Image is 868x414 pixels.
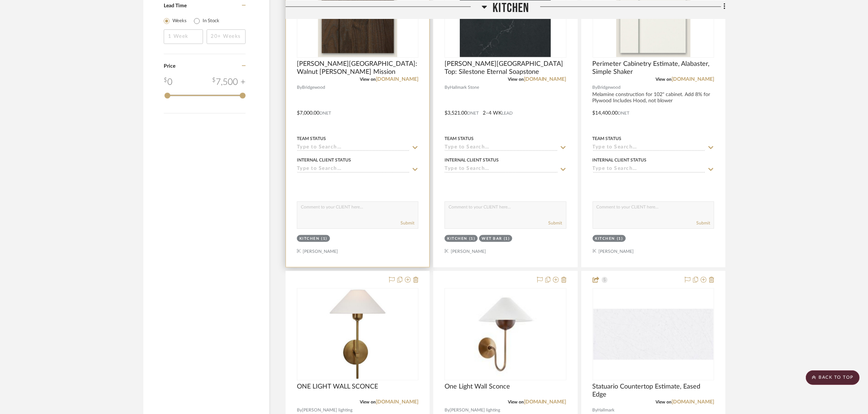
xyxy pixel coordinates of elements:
img: One Light Wall Sconce [460,289,551,380]
input: Type to Search… [593,166,705,173]
div: (1) [504,236,510,242]
div: Wet Bar [482,236,502,242]
span: By [297,84,302,91]
div: Team Status [445,135,474,142]
input: Type to Search… [445,166,557,173]
div: Kitchen [447,236,467,242]
img: ONE LIGHT WALL SCONCE [312,289,403,380]
div: 0 [164,76,172,89]
span: Price [164,64,175,69]
span: By [445,407,450,414]
input: Type to Search… [445,144,557,151]
label: Weeks [172,17,187,25]
span: Statuario Countertop Estimate, Eased Edge [593,383,714,399]
button: Submit [696,220,710,226]
span: View on [360,77,376,81]
button: Submit [401,220,414,226]
span: ONE LIGHT WALL SCONCE [297,383,378,391]
span: [PERSON_NAME][GEOGRAPHIC_DATA]: Walnut [PERSON_NAME] Mission [297,60,418,76]
img: Statuario Countertop Estimate, Eased Edge [593,309,713,360]
input: 20+ Weeks [207,29,246,44]
span: By [593,407,598,414]
div: (1) [322,236,328,242]
span: View on [360,400,376,404]
a: [DOMAIN_NAME] [672,77,714,82]
div: Team Status [297,135,326,142]
div: (1) [469,236,475,242]
span: [PERSON_NAME] lighting [450,407,500,414]
span: View on [508,400,524,404]
a: [DOMAIN_NAME] [524,77,566,82]
span: View on [656,400,672,404]
a: [DOMAIN_NAME] [524,399,566,405]
span: By [297,407,302,414]
input: 1 Week [164,29,203,44]
div: 0 [445,288,566,380]
div: Kitchen [299,236,320,242]
div: Internal Client Status [445,157,499,163]
span: [PERSON_NAME][GEOGRAPHIC_DATA] Top: Silestone Eternal Soapstone [445,60,566,76]
span: Hallmark Stone [450,84,479,91]
div: Internal Client Status [297,157,351,163]
div: Internal Client Status [593,157,647,163]
span: Bridgewood [598,84,621,91]
a: [DOMAIN_NAME] [376,399,418,405]
scroll-to-top-button: BACK TO TOP [806,370,860,385]
button: Submit [549,220,562,226]
a: [DOMAIN_NAME] [672,399,714,405]
span: View on [656,77,672,81]
label: In Stock [203,17,219,25]
span: Hallmark [598,407,615,414]
span: [PERSON_NAME] lighting [302,407,353,414]
div: 7,500 + [212,76,246,89]
div: Kitchen [595,236,616,242]
span: One Light Wall Sconce [445,383,510,391]
div: 0 [297,288,418,380]
span: View on [508,77,524,81]
input: Type to Search… [297,166,410,173]
span: Bridgewood [302,84,325,91]
span: Lead Time [164,3,187,8]
div: (1) [617,236,623,242]
a: [DOMAIN_NAME] [376,77,418,82]
span: By [593,84,598,91]
input: Type to Search… [297,144,410,151]
span: By [445,84,450,91]
div: Team Status [593,135,622,142]
input: Type to Search… [593,144,705,151]
span: Perimeter Cabinetry Estimate, Alabaster, Simple Shaker [593,60,714,76]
